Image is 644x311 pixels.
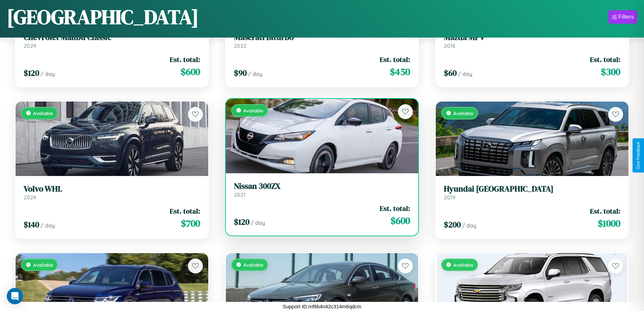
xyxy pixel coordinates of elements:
[234,216,249,227] span: $ 120
[7,288,23,304] div: Open Intercom Messenger
[590,54,620,64] span: Est. total:
[234,67,247,79] span: $ 90
[24,67,39,79] span: $ 120
[601,65,620,79] span: $ 300
[181,65,200,79] span: $ 600
[234,191,245,198] span: 2021
[234,42,246,49] span: 2022
[24,219,39,230] span: $ 140
[390,65,410,79] span: $ 450
[390,214,410,227] span: $ 600
[41,70,55,77] span: / day
[609,10,637,24] button: Filters
[33,262,53,268] span: Available
[24,184,200,201] a: Volvo WHL2024
[248,70,262,77] span: / day
[444,32,620,42] h3: Mazda MPV
[234,181,410,191] h3: Nissan 300ZX
[458,70,472,77] span: / day
[453,262,473,268] span: Available
[24,194,36,201] span: 2024
[181,217,200,230] span: $ 700
[234,32,410,49] a: Maserati Biturbo2022
[444,194,455,201] span: 2019
[243,108,263,113] span: Available
[380,203,410,213] span: Est. total:
[618,14,634,20] div: Filters
[590,206,620,216] span: Est. total:
[41,222,55,229] span: / day
[444,32,620,49] a: Mazda MPV2018
[234,32,410,42] h3: Maserati Biturbo
[444,67,457,79] span: $ 60
[251,219,265,226] span: / day
[243,262,263,268] span: Available
[24,32,200,42] h3: Chevrolet Malibu Classic
[283,302,361,311] p: Support ID: mf6b4n42c314m6qdcm
[444,219,461,230] span: $ 200
[444,184,620,201] a: Hyundai [GEOGRAPHIC_DATA]2019
[170,54,200,64] span: Est. total:
[234,181,410,198] a: Nissan 300ZX2021
[444,42,455,49] span: 2018
[24,32,200,49] a: Chevrolet Malibu Classic2024
[7,3,199,31] h1: [GEOGRAPHIC_DATA]
[33,110,53,116] span: Available
[598,217,620,230] span: $ 1000
[24,184,200,194] h3: Volvo WHL
[453,110,473,116] span: Available
[170,206,200,216] span: Est. total:
[380,54,410,64] span: Est. total:
[636,142,641,169] div: Give Feedback
[444,184,620,194] h3: Hyundai [GEOGRAPHIC_DATA]
[24,42,36,49] span: 2024
[462,222,476,229] span: / day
